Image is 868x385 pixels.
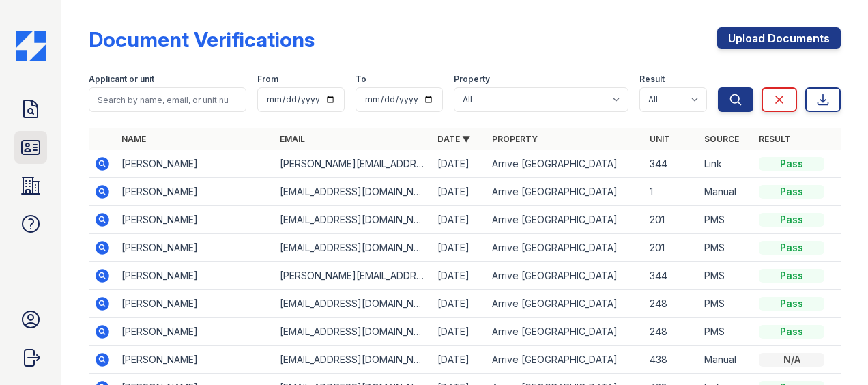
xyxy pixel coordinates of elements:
a: Upload Documents [717,27,841,49]
a: Source [704,134,739,144]
td: Link [699,150,753,178]
label: To [356,74,366,85]
a: Date ▼ [437,134,470,144]
label: Property [454,74,490,85]
td: [PERSON_NAME][EMAIL_ADDRESS][DOMAIN_NAME] [274,262,432,290]
td: PMS [699,234,753,262]
td: [PERSON_NAME] [116,290,274,318]
div: Pass [759,325,824,339]
td: PMS [699,318,753,346]
td: [PERSON_NAME] [116,234,274,262]
div: Document Verifications [89,27,315,52]
td: [EMAIL_ADDRESS][DOMAIN_NAME] [274,346,432,374]
td: [DATE] [432,290,487,318]
td: [EMAIL_ADDRESS][DOMAIN_NAME] [274,178,432,206]
a: Result [759,134,791,144]
td: PMS [699,290,753,318]
td: [PERSON_NAME][EMAIL_ADDRESS][DOMAIN_NAME] [274,150,432,178]
td: [DATE] [432,206,487,234]
td: [DATE] [432,318,487,346]
td: [PERSON_NAME] [116,318,274,346]
td: [PERSON_NAME] [116,178,274,206]
td: [EMAIL_ADDRESS][DOMAIN_NAME] [274,318,432,346]
a: Property [492,134,538,144]
td: [DATE] [432,262,487,290]
td: Arrive [GEOGRAPHIC_DATA] [487,178,644,206]
td: 201 [644,234,699,262]
td: [EMAIL_ADDRESS][DOMAIN_NAME] [274,290,432,318]
div: Pass [759,157,824,171]
td: Arrive [GEOGRAPHIC_DATA] [487,206,644,234]
label: Applicant or unit [89,74,154,85]
input: Search by name, email, or unit number [89,87,246,112]
td: 344 [644,150,699,178]
td: [PERSON_NAME] [116,150,274,178]
td: Arrive [GEOGRAPHIC_DATA] [487,290,644,318]
div: Pass [759,213,824,227]
td: 248 [644,318,699,346]
td: Arrive [GEOGRAPHIC_DATA] [487,346,644,374]
a: Unit [650,134,670,144]
td: [PERSON_NAME] [116,262,274,290]
td: Arrive [GEOGRAPHIC_DATA] [487,318,644,346]
td: 248 [644,290,699,318]
td: [PERSON_NAME] [116,346,274,374]
div: N/A [759,353,824,367]
td: 201 [644,206,699,234]
label: From [257,74,278,85]
div: Pass [759,269,824,283]
td: [DATE] [432,178,487,206]
div: Pass [759,297,824,311]
td: Arrive [GEOGRAPHIC_DATA] [487,234,644,262]
div: Pass [759,241,824,255]
td: [PERSON_NAME] [116,206,274,234]
a: Email [280,134,305,144]
td: Arrive [GEOGRAPHIC_DATA] [487,262,644,290]
img: CE_Icon_Blue-c292c112584629df590d857e76928e9f676e5b41ef8f769ba2f05ee15b207248.png [16,31,46,61]
td: Arrive [GEOGRAPHIC_DATA] [487,150,644,178]
label: Result [639,74,665,85]
td: [DATE] [432,150,487,178]
td: 1 [644,178,699,206]
td: 438 [644,346,699,374]
a: Name [121,134,146,144]
td: PMS [699,206,753,234]
td: [EMAIL_ADDRESS][DOMAIN_NAME] [274,206,432,234]
td: Manual [699,178,753,206]
td: [DATE] [432,346,487,374]
td: 344 [644,262,699,290]
td: [EMAIL_ADDRESS][DOMAIN_NAME] [274,234,432,262]
div: Pass [759,185,824,199]
td: Manual [699,346,753,374]
td: [DATE] [432,234,487,262]
td: PMS [699,262,753,290]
